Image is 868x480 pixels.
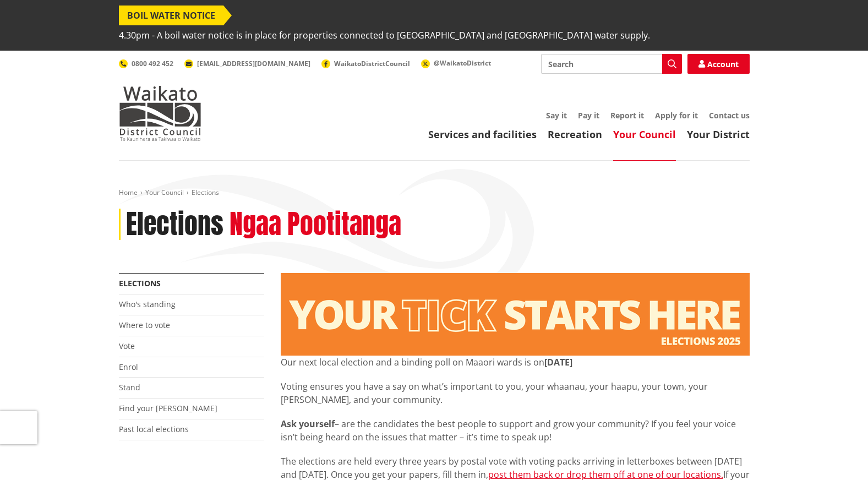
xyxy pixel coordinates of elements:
[421,58,491,68] a: @WaikatoDistrict
[281,418,335,430] strong: Ask yourself
[119,25,650,45] span: 4.30pm - A boil water notice is in place for properties connected to [GEOGRAPHIC_DATA] and [GEOGR...
[321,59,410,68] a: WaikatoDistrictCouncil
[119,188,750,198] nav: breadcrumb
[544,356,572,368] strong: [DATE]
[546,110,567,121] a: Say it
[119,299,176,309] a: Who's standing
[655,110,698,121] a: Apply for it
[119,424,189,434] a: Past local elections
[687,128,750,141] a: Your District
[119,341,135,351] a: Vote
[119,188,138,197] a: Home
[197,59,310,68] span: [EMAIL_ADDRESS][DOMAIN_NAME]
[334,59,410,68] span: WaikatoDistrictCouncil
[230,209,401,241] h2: Ngaa Pootitanga
[132,59,173,68] span: 0800 492 452
[548,128,602,141] a: Recreation
[119,86,201,141] img: Waikato District Council - Te Kaunihera aa Takiwaa o Waikato
[709,110,750,121] a: Contact us
[428,128,537,141] a: Services and facilities
[281,273,750,356] img: Elections - Website banner
[281,380,750,406] p: Voting ensures you have a say on what’s important to you, your whaanau, your haapu, your town, yo...
[119,278,161,288] a: Elections
[578,110,599,121] a: Pay it
[613,128,676,141] a: Your Council
[119,382,140,392] a: Stand
[281,356,750,369] p: Our next local election and a binding poll on Maaori wards is on
[119,6,223,25] span: BOIL WATER NOTICE
[281,417,750,444] p: – are the candidates the best people to support and grow your community? If you feel your voice i...
[192,188,219,197] span: Elections
[119,59,173,68] a: 0800 492 452
[126,209,223,241] h1: Elections
[687,54,750,74] a: Account
[119,320,170,330] a: Where to vote
[145,188,184,197] a: Your Council
[541,54,682,74] input: Search input
[434,58,491,68] span: @WaikatoDistrict
[119,403,217,413] a: Find your [PERSON_NAME]
[119,362,138,372] a: Enrol
[184,59,310,68] a: [EMAIL_ADDRESS][DOMAIN_NAME]
[610,110,644,121] a: Report it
